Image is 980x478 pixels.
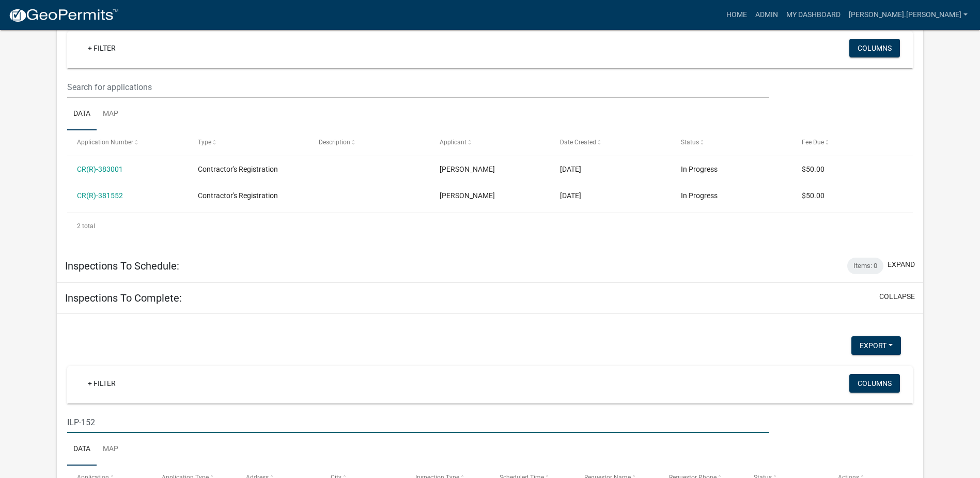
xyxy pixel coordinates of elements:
datatable-header-cell: Status [671,130,792,155]
a: Data [67,433,97,466]
a: [PERSON_NAME].[PERSON_NAME] [845,5,972,25]
h5: Inspections To Complete: [65,292,182,304]
span: In Progress [681,191,718,200]
a: + Filter [80,39,124,57]
datatable-header-cell: Fee Due [792,130,913,155]
span: 02/26/2025 [560,191,581,200]
datatable-header-cell: Description [309,130,430,155]
span: Contractor's Registration [198,165,278,173]
input: Search for applications [67,77,769,98]
datatable-header-cell: Applicant [429,130,550,155]
datatable-header-cell: Type [188,130,309,155]
a: My Dashboard [782,5,845,25]
button: expand [888,259,915,270]
span: Date Created [560,139,596,146]
button: Columns [849,374,900,393]
a: + Filter [80,374,124,393]
div: Items: 0 [847,258,883,274]
span: Description [319,139,350,146]
button: collapse [879,291,915,302]
span: $50.00 [802,191,825,200]
button: Export [851,336,901,355]
span: Applicant [440,139,466,146]
span: $50.00 [802,165,825,173]
div: 2 total [67,213,913,239]
span: Application Number [77,139,133,146]
input: Search for inspections [67,412,769,433]
a: Map [97,433,125,466]
span: 03/02/2025 [560,165,581,173]
a: Data [67,98,97,131]
a: CR(R)-381552 [77,191,123,200]
span: Status [681,139,699,146]
span: Contractor's Registration [198,191,278,200]
a: Admin [751,5,782,25]
button: Columns [849,39,900,57]
h5: Inspections To Schedule: [65,260,179,272]
a: Map [97,98,125,131]
span: Fee Due [802,139,824,146]
span: Type [198,139,211,146]
span: In Progress [681,165,718,173]
datatable-header-cell: Application Number [67,130,188,155]
datatable-header-cell: Date Created [550,130,671,155]
span: Gilbert Bruce Snay Jr [440,165,495,173]
div: collapse [57,12,923,249]
span: Mark Ramsey [440,191,495,200]
a: CR(R)-383001 [77,165,123,173]
a: Home [722,5,751,25]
